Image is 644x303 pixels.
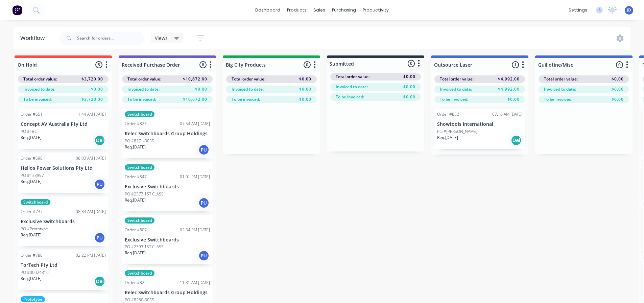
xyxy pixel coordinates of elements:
span: To be invoiced: [440,96,468,102]
p: PO #[PERSON_NAME] [437,129,477,135]
div: Switchboard [125,270,154,276]
div: Del [94,276,105,287]
div: SwitchboardOrder #84701:01 PM [DATE]Exclusive SwitchboardsPO #2373 1ST CLASSReq.[DATE]PU [122,162,213,211]
span: Total order value: [336,74,369,80]
span: $0.00 [91,86,103,92]
input: Search for orders... [77,31,144,45]
div: 07:54 AM [DATE] [180,121,210,127]
span: Total order value: [544,76,578,82]
span: $4,992.00 [498,86,520,92]
div: Switchboard [125,217,154,224]
p: Req. [DATE] [437,135,458,141]
p: Exclusive Switchboards [125,184,210,190]
div: 11:31 AM [DATE] [180,280,210,286]
div: 08:34 AM [DATE] [76,209,106,215]
div: Order #59808:03 AM [DATE]Helios Power Solutions Pty LtdPO #133997Req.[DATE]PU [18,153,109,193]
div: 08:03 AM [DATE] [76,155,106,161]
div: Order #788 [21,252,43,258]
p: Relec Switchboards Group Holdings [125,131,210,137]
div: sales [310,5,329,15]
div: Del [511,135,522,146]
div: Order #651 [21,111,43,117]
div: SwitchboardOrder #73708:34 AM [DATE]Exclusive SwitchboardsPO #PrototypeReq.[DATE]PU [18,196,109,246]
span: Views [155,34,168,42]
p: Relec Switchboards Group Holdings [125,290,210,296]
p: PO #2393 1ST CLASS [125,244,164,250]
div: 07:16 AM [DATE] [492,111,522,117]
span: To be invoiced: [336,94,364,100]
span: Invoiced to date: [232,86,264,92]
span: $0.00 [612,86,624,92]
span: Invoiced to date: [336,84,368,90]
span: To be invoiced: [232,96,260,102]
span: Invoiced to date: [127,86,160,92]
div: Order #823 [125,121,147,127]
span: $0.00 [612,96,624,102]
p: PO #2373 1ST CLASS [125,191,164,197]
p: Concept AV Australia Pty Ltd [21,121,106,127]
div: Del [94,135,105,146]
div: Switchboard [125,111,154,117]
div: Order #85207:16 AM [DATE]Showtools InternationalPO #[PERSON_NAME]Req.[DATE]Del [434,109,525,149]
div: PU [94,232,105,243]
p: Helios Power Solutions Pty Ltd [21,165,106,171]
p: PO #8260-3055 [125,297,154,303]
p: Exclusive Switchboards [21,219,106,225]
span: $0.00 [403,74,415,80]
div: Order #737 [21,209,43,215]
div: 02:22 PM [DATE] [76,252,106,258]
span: Total order value: [127,76,161,82]
span: $0.00 [403,84,415,90]
p: Req. [DATE] [21,179,42,185]
div: settings [565,5,591,15]
div: Order #847 [125,174,147,180]
div: Order #807 [125,227,147,233]
div: Order #65111:44 AM [DATE]Concept AV Australia Pty LtdPO #TBCReq.[DATE]Del [18,109,109,149]
p: Req. [DATE] [21,276,42,282]
span: $0.00 [507,96,520,102]
span: $10,672.00 [183,76,207,82]
p: Req. [DATE] [21,135,42,141]
span: $3,720.00 [81,76,103,82]
div: Order #852 [437,111,459,117]
span: Invoiced to date: [440,86,472,92]
div: Order #822 [125,280,147,286]
span: $0.00 [299,86,311,92]
img: Factory [12,5,22,15]
span: To be invoiced: [127,96,156,102]
p: Req. [DATE] [21,232,42,238]
span: JD [627,7,631,13]
p: PO #00024316 [21,270,49,276]
span: To be invoiced: [23,96,52,102]
p: PO #133997 [21,172,44,179]
div: Workflow [20,34,48,42]
p: TorTech Pty Ltd [21,262,106,268]
p: PO #8271-3055 [125,138,154,144]
span: $10,672.00 [183,96,207,102]
span: $0.00 [403,94,415,100]
span: $4,992.00 [498,76,520,82]
div: 01:01 PM [DATE] [180,174,210,180]
div: SwitchboardOrder #80702:34 PM [DATE]Exclusive SwitchboardsPO #2393 1ST CLASSReq.[DATE]PU [122,215,213,264]
p: Req. [DATE] [125,197,146,203]
div: 02:34 PM [DATE] [180,227,210,233]
span: Invoiced to date: [23,86,55,92]
div: products [284,5,310,15]
span: $0.00 [612,76,624,82]
p: Req. [DATE] [125,250,146,256]
span: Invoiced to date: [544,86,576,92]
span: $0.00 [195,86,207,92]
span: Total order value: [232,76,265,82]
div: Order #598 [21,155,43,161]
span: $0.00 [299,76,311,82]
div: Order #78802:22 PM [DATE]TorTech Pty LtdPO #00024316Req.[DATE]Del [18,250,109,290]
div: SwitchboardOrder #82307:54 AM [DATE]Relec Switchboards Group HoldingsPO #8271-3055Req.[DATE]PU [122,109,213,158]
div: productivity [359,5,392,15]
span: To be invoiced: [544,96,572,102]
p: PO #TBC [21,129,37,135]
span: $3,720.00 [81,96,103,102]
span: $0.00 [299,96,311,102]
a: dashboard [252,5,284,15]
div: PU [198,144,209,155]
div: 11:44 AM [DATE] [76,111,106,117]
